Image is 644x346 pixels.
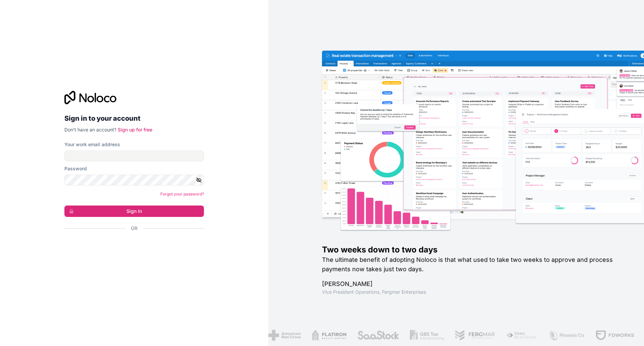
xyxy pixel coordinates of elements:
label: Your work email address [64,141,120,148]
button: Sign in [64,206,204,217]
input: Email address [64,151,204,161]
a: Forgot your password? [160,191,204,196]
input: Password [64,175,204,185]
img: /assets/phoenix-BREaitsQ.png [500,330,536,341]
label: Password [64,165,87,172]
h2: The ultimate benefit of adopting Noloco is that what used to take two weeks to approve and proces... [322,255,623,274]
h1: Two weeks down to two days [322,244,623,255]
a: Sign up for free [118,127,152,132]
h1: Vice President Operations , Fergmar Enterprises [322,289,623,295]
span: Don't have an account? [64,127,116,132]
img: /assets/fergmar-CudnrXN5.png [406,330,447,341]
span: Or [131,225,138,232]
img: /assets/fiera-fwj2N5v4.png [458,330,489,341]
h1: [PERSON_NAME] [322,279,623,289]
img: /assets/fdworks-Bi04fVtw.png [547,330,586,341]
img: /assets/saastock-C6Zbiodz.png [309,330,351,341]
img: /assets/flatiron-C8eUkumj.png [263,330,298,341]
iframe: Sign in with Google Button [61,239,202,254]
h2: Sign in to your account [64,112,204,124]
img: /assets/baldridge-DxmPIwAm.png [597,330,640,341]
img: /assets/gbstax-C-GtDUiK.png [362,330,396,341]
